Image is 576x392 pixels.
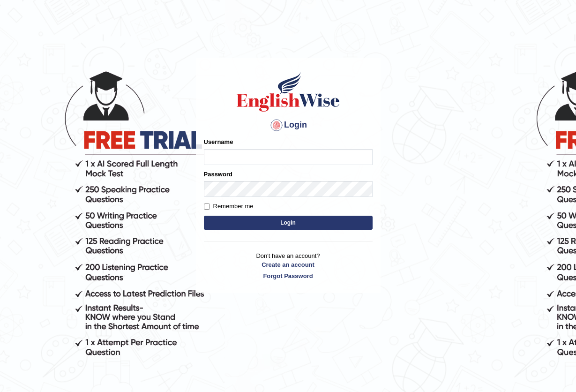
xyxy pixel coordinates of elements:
label: Password [204,170,232,179]
h4: Login [204,118,373,133]
p: Don't have an account? [204,251,373,280]
input: Remember me [204,204,210,210]
button: Login [204,216,373,230]
a: Forgot Password [204,271,373,280]
img: Logo of English Wise sign in for intelligent practice with AI [235,71,342,113]
label: Username [204,137,233,146]
a: Create an account [204,260,373,269]
label: Remember me [204,202,254,211]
